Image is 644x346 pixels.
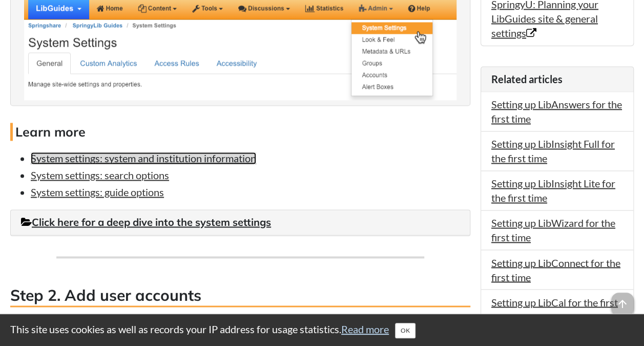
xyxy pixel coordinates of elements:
a: Setting up LibInsight Full for the first time [491,138,615,164]
span: Related articles [491,73,563,85]
a: Setting up LibCal for the first time [491,296,618,322]
a: Setting up LibInsight Lite for the first time [491,177,615,204]
a: Setting up LibWizard for the first time [491,217,615,243]
span: arrow_upward [611,293,634,315]
a: Read more [341,323,389,335]
a: System settings: guide options [31,186,164,198]
a: Setting up LibConnect for the first time [491,256,620,283]
a: Click here for a deep dive into the system settings [21,216,271,228]
button: Close [395,323,416,338]
a: System settings: search options [31,169,169,181]
a: System settings: system and institution information [31,152,256,164]
a: arrow_upward [611,294,634,306]
h4: Learn more [10,123,470,141]
h3: Step 2. Add user accounts [10,284,470,307]
a: Setting up LibAnswers for the first time [491,98,622,125]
